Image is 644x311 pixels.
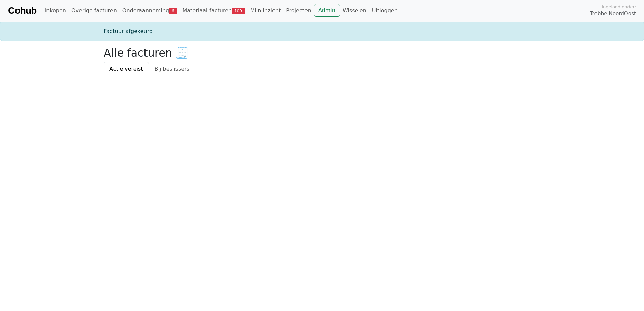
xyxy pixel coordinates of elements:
span: 100 [232,8,245,14]
a: Cohub [8,3,36,19]
a: Wisselen [340,4,369,18]
a: Inkopen [42,4,68,18]
span: 6 [169,8,177,14]
span: Ingelogd onder: [602,4,636,10]
a: Mijn inzicht [248,4,284,18]
a: Projecten [283,4,314,18]
a: Materiaal facturen100 [180,4,247,18]
h2: Alle facturen 🧾 [104,46,540,59]
a: Onderaanneming6 [120,4,180,18]
a: Overige facturen [69,4,120,18]
a: Uitloggen [369,4,400,18]
a: Bij beslissers [149,62,195,76]
a: Admin [314,4,340,17]
a: Actie vereist [104,62,149,76]
div: Factuur afgekeurd [100,27,544,35]
span: Trebbe NoordOost [590,10,636,18]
